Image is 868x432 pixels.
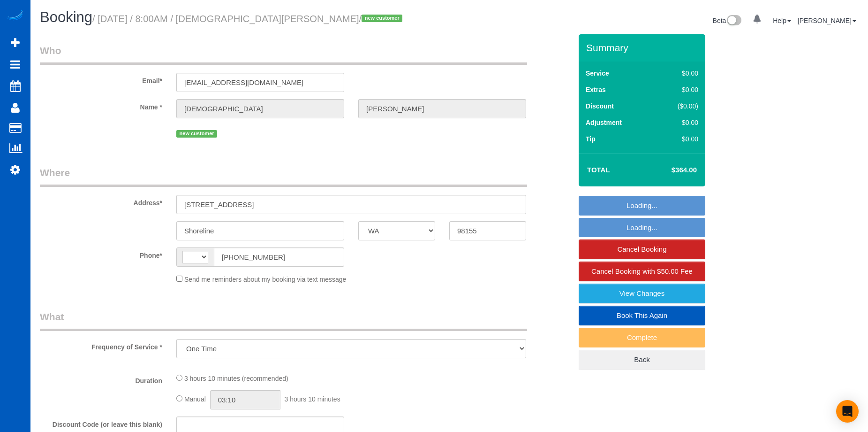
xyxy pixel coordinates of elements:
[358,99,526,118] input: Last Name*
[33,195,169,208] label: Address*
[591,267,693,275] span: Cancel Booking with $50.00 Fee
[184,276,347,283] span: Send me reminders about my booking via text message
[658,134,698,144] div: $0.00
[658,69,698,78] div: $0.00
[836,400,859,423] div: Open Intercom Messenger
[285,395,340,403] span: 3 hours 10 minutes
[713,17,742,24] a: Beta
[449,221,526,240] input: Zip Code*
[40,44,527,65] legend: Who
[586,101,614,111] label: Discount
[658,118,698,127] div: $0.00
[658,85,698,94] div: $0.00
[40,166,527,187] legend: Where
[579,306,705,325] a: Book This Again
[773,17,791,24] a: Help
[586,118,622,127] label: Adjustment
[184,395,206,403] span: Manual
[40,9,92,25] span: Booking
[579,350,705,370] a: Back
[33,73,169,85] label: Email*
[658,101,698,111] div: ($0.00)
[586,134,596,144] label: Tip
[176,99,344,118] input: First Name*
[579,262,705,281] a: Cancel Booking with $50.00 Fee
[586,69,609,78] label: Service
[643,166,697,174] h4: $364.00
[798,17,856,24] a: [PERSON_NAME]
[579,239,705,259] a: Cancel Booking
[586,42,701,53] h3: Summary
[33,247,169,260] label: Phone*
[214,247,344,267] input: Phone*
[579,284,705,303] a: View Changes
[726,15,741,27] img: New interface
[92,14,405,24] small: / [DATE] / 8:00AM / [DEMOGRAPHIC_DATA][PERSON_NAME]
[6,9,24,23] img: Automaid Logo
[359,14,406,24] span: /
[33,99,169,112] label: Name *
[184,375,288,382] span: 3 hours 10 minutes (recommended)
[587,166,610,174] strong: Total
[33,339,169,352] label: Frequency of Service *
[176,73,344,92] input: Email*
[176,221,344,240] input: City*
[33,373,169,386] label: Duration
[33,417,169,429] label: Discount Code (or leave this blank)
[176,130,217,138] span: new customer
[586,85,606,94] label: Extras
[362,15,402,22] span: new customer
[40,310,527,331] legend: What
